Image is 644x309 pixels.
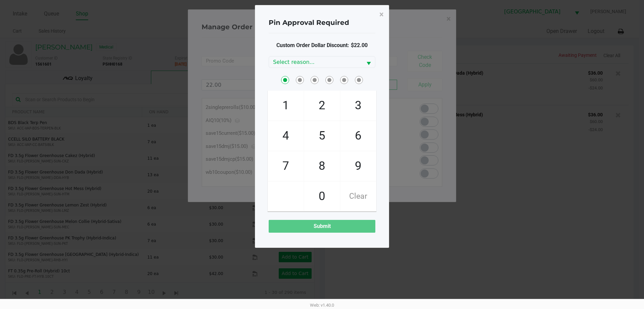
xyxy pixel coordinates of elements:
[268,121,304,151] span: 4
[304,91,340,120] span: 2
[340,91,376,120] span: 3
[340,182,376,211] span: Clear
[276,41,368,49] span: Custom Order Dollar Discount:
[349,42,368,48] span: $22.00
[304,182,340,211] span: 0
[379,10,384,19] span: ×
[304,121,340,151] span: 5
[269,17,349,28] h4: Pin Approval Required
[340,121,376,151] span: 6
[310,303,334,308] span: Web: v1.40.0
[304,151,340,181] span: 8
[273,58,358,66] span: Select reason...
[362,56,375,68] button: Select
[268,91,304,120] span: 1
[268,151,304,181] span: 7
[340,151,376,181] span: 9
